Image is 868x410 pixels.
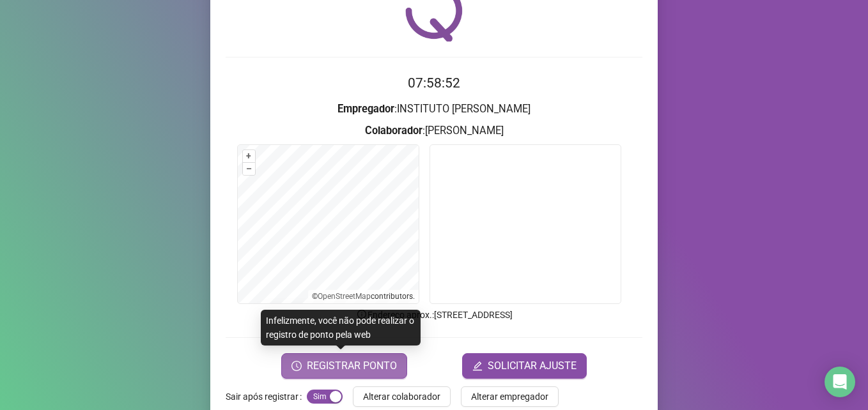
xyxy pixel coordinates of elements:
h3: : [PERSON_NAME] [226,123,642,139]
button: Alterar colaborador [353,386,451,407]
li: © contributors. [312,292,415,301]
a: OpenStreetMap [318,292,371,301]
span: edit [472,361,483,371]
span: clock-circle [291,361,302,371]
div: Open Intercom Messenger [825,367,855,397]
label: Sair após registrar [226,386,307,407]
strong: Empregador [337,103,394,115]
p: Endereço aprox. : [STREET_ADDRESS] [226,308,642,322]
time: 07:58:52 [408,75,460,91]
span: info-circle [356,308,368,320]
button: REGISTRAR PONTO [281,353,407,379]
div: Infelizmente, você não pode realizar o registro de ponto pela web [261,310,421,345]
button: editSOLICITAR AJUSTE [462,353,587,379]
strong: Colaborador [365,125,422,137]
button: – [243,163,255,175]
span: REGISTRAR PONTO [307,358,397,374]
h3: : INSTITUTO [PERSON_NAME] [226,101,642,118]
button: + [243,150,255,162]
span: Alterar empregador [471,390,548,404]
button: Alterar empregador [461,386,559,407]
span: SOLICITAR AJUSTE [488,358,577,374]
span: Alterar colaborador [363,390,440,404]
